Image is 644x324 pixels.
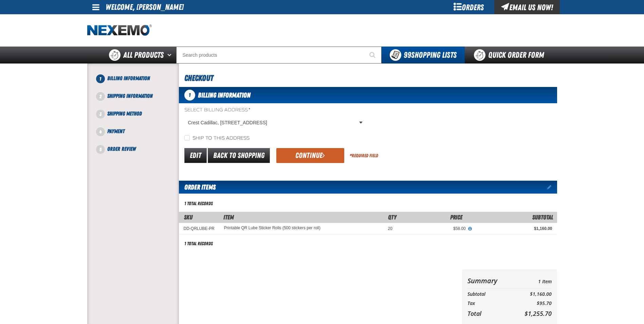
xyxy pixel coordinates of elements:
span: Shipping Information [107,93,153,99]
span: $1,255.70 [525,309,552,318]
nav: Checkout steps. Current step is Billing Information. Step 1 of 5 [95,74,179,153]
span: Payment [107,128,125,134]
input: Search [176,47,382,64]
td: $95.70 [511,299,551,308]
span: 20 [388,226,392,231]
button: Continue [276,148,344,163]
li: Order Review. Step 5 of 5. Not Completed [100,145,179,153]
a: SKU [184,214,192,221]
img: Nexemo logo [87,24,152,36]
button: View All Prices for Printable QR Lube Sticker Rolls (500 stickers per roll) [466,226,475,232]
span: Billing Information [107,75,150,82]
a: Quick Order Form [465,47,557,64]
button: You have 99 Shopping Lists. Open to view details [382,47,465,64]
td: DD-QRLUBE-PR [179,223,219,234]
th: Total [467,308,512,319]
a: Back to Shopping [208,148,270,163]
strong: 99 [404,50,411,60]
span: 4 [96,127,105,136]
span: 1 [184,90,195,101]
label: Select Billing Address [184,107,365,113]
button: Open All Products pages [165,47,176,64]
label: Ship to this address [184,135,250,142]
div: 1 total records [184,200,213,207]
li: Shipping Method. Step 3 of 5. Not Completed [100,110,179,127]
span: All Products [123,49,164,61]
th: Summary [467,275,512,287]
button: Start Searching [365,47,382,64]
th: Subtotal [467,290,512,299]
li: Payment. Step 4 of 5. Not Completed [100,127,179,145]
input: Ship to this address [184,135,190,141]
a: Printable QR Lube Sticker Rolls (500 stickers per roll) [224,226,320,231]
div: 1 total records [184,240,213,247]
span: Billing Information [198,91,251,99]
span: Order Review [107,146,136,152]
span: 2 [96,92,105,101]
td: 1 Item [511,275,551,287]
h2: Order Items [179,181,216,194]
th: Tax [467,299,512,308]
li: Billing Information. Step 1 of 5. Not Completed [100,74,179,92]
a: Edit [184,148,207,163]
span: Item [223,214,234,221]
div: $58.00 [402,226,466,231]
li: Shipping Information. Step 2 of 5. Not Completed [100,92,179,110]
div: Required Field [350,152,378,159]
a: Home [87,24,152,36]
span: 5 [96,145,105,154]
td: $1,160.00 [511,290,551,299]
span: Qty [388,214,397,221]
span: Subtotal [532,214,553,221]
span: 1 [96,74,105,83]
a: Edit items [547,185,557,190]
span: Shopping Lists [404,50,457,60]
span: Price [450,214,462,221]
span: Crest Cadillac, [STREET_ADDRESS] [188,119,358,126]
span: Checkout [184,73,213,83]
div: $1,160.00 [475,226,552,231]
span: 3 [96,110,105,119]
span: Shipping Method [107,110,142,117]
